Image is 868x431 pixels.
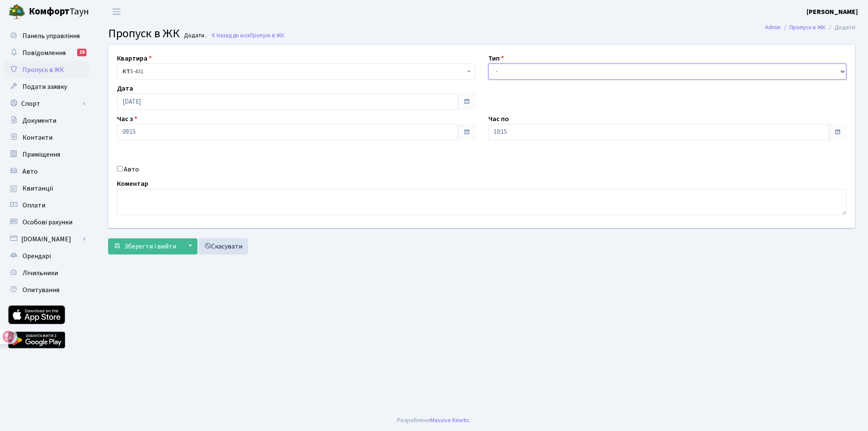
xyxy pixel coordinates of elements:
[8,3,25,20] img: logo.png
[211,31,284,39] a: Назад до всіхПропуск в ЖК
[4,112,89,129] a: Документи
[22,48,66,58] span: Повідомлення
[4,180,89,197] a: Квитанції
[4,146,89,163] a: Приміщення
[826,23,855,32] li: Додати
[790,23,826,32] a: Пропуск в ЖК
[4,61,89,78] a: Пропуск в ЖК
[22,285,59,295] span: Опитування
[22,150,60,159] span: Приміщення
[807,7,858,17] a: [PERSON_NAME]
[106,5,127,19] button: Переключити навігацію
[4,231,89,248] a: [DOMAIN_NAME]
[22,133,53,142] span: Контакти
[22,167,38,176] span: Авто
[22,251,51,261] span: Орендарі
[4,197,89,214] a: Оплати
[4,44,89,61] a: Повідомлення19
[4,163,89,180] a: Авто
[488,53,504,64] label: Тип
[117,179,148,189] label: Коментар
[397,416,471,425] div: Розроблено .
[122,67,465,76] span: <b>КТ</b>&nbsp;&nbsp;&nbsp;&nbsp;5-431
[430,416,470,425] a: Massive Kinetic
[117,83,133,94] label: Дата
[108,25,180,42] span: Пропуск в ЖК
[4,265,89,282] a: Лічильники
[250,31,284,39] span: Пропуск в ЖК
[4,28,89,44] a: Панель управління
[22,65,64,75] span: Пропуск в ЖК
[108,238,182,254] button: Зберегти і вийти
[22,116,56,125] span: Документи
[488,114,509,124] label: Час по
[199,238,248,254] a: Скасувати
[117,53,152,64] label: Квартира
[124,242,176,251] span: Зберегти і вийти
[117,64,476,80] span: <b>КТ</b>&nbsp;&nbsp;&nbsp;&nbsp;5-431
[29,5,70,18] b: Комфорт
[4,129,89,146] a: Контакти
[182,32,207,39] small: Додати .
[22,201,45,210] span: Оплати
[4,95,89,112] a: Спорт
[124,164,139,174] label: Авто
[122,67,130,76] b: КТ
[117,114,137,124] label: Час з
[29,5,89,19] span: Таун
[22,31,80,41] span: Панель управління
[752,19,868,36] nav: breadcrumb
[22,218,72,227] span: Особові рахунки
[22,184,53,193] span: Квитанції
[22,82,67,91] span: Подати заявку
[4,282,89,298] a: Опитування
[4,248,89,265] a: Орендарі
[4,78,89,95] a: Подати заявку
[77,49,86,56] div: 19
[22,268,58,278] span: Лічильники
[765,23,781,32] a: Admin
[4,214,89,231] a: Особові рахунки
